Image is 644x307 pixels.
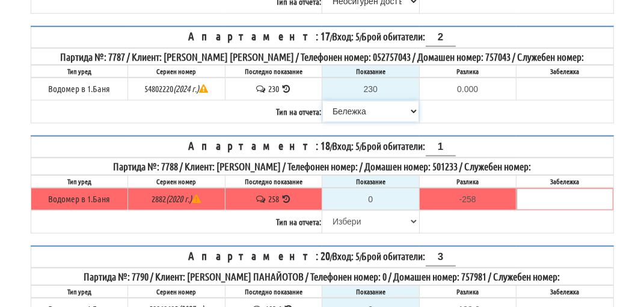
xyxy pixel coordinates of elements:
span: Апартамент: 18 [189,138,331,152]
th: / / [31,246,613,268]
td: Водомер в 1.Баня [31,188,128,211]
span: История на забележките [254,193,268,204]
span: 230 [268,83,279,94]
th: Сериен номер [128,175,225,188]
span: История на забележките [254,83,268,94]
div: Партида №: 7788 / Клиент: [PERSON_NAME] / Телефонен номер: / Домашен номер: 501233 / Служебен номер: [32,159,613,173]
th: Последно показание [225,285,322,298]
span: Апартамент: 20 [189,249,331,262]
span: История на показанията [281,83,292,94]
span: Вход: 5 [333,140,360,152]
th: Показание [322,285,420,298]
i: Метрологична годност до 2024г. [173,83,208,94]
div: Партида №: 7787 / Клиент: [PERSON_NAME] [PERSON_NAME] / Телефонен номер: 052757043 / Домашен номе... [32,49,613,64]
span: Брой обитатели: [362,140,456,152]
span: Вход: 5 [333,250,360,262]
div: Партида №: 7790 / Клиент: [PERSON_NAME] ПАНАЙОТОВ / Телефонен номер: 0 / Домашен номер: 757981 / ... [32,269,613,284]
th: Забележка [517,285,614,298]
span: Брой обитатели: [362,30,456,42]
td: 2882 [128,188,225,211]
th: Разлика [419,65,517,78]
th: Тип уред [31,65,128,78]
th: / / [31,136,613,158]
td: Водомер в 1.Баня [31,78,128,101]
th: Показание [322,65,420,78]
th: Сериен номер [128,285,225,298]
th: Разлика [419,285,517,298]
th: Разлика [419,175,517,188]
th: Забележка [517,175,614,188]
i: Метрологична годност до 2020г. [166,193,201,204]
span: 258 [268,193,279,204]
td: 54802220 [128,78,225,101]
th: / / [31,26,613,48]
th: Тип уред [31,285,128,298]
th: Последно показание [225,175,322,188]
span: История на показанията [281,193,292,204]
th: Тип уред [31,175,128,188]
span: Вход: 5 [333,30,360,42]
b: Тип на отчета: [276,216,321,227]
b: Тип на отчета: [276,106,321,117]
th: Показание [322,175,420,188]
th: Сериен номер [128,65,225,78]
span: Брой обитатели: [362,250,456,262]
span: Апартамент: 17 [189,29,331,43]
th: Забележка [517,65,614,78]
th: Последно показание [225,65,322,78]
